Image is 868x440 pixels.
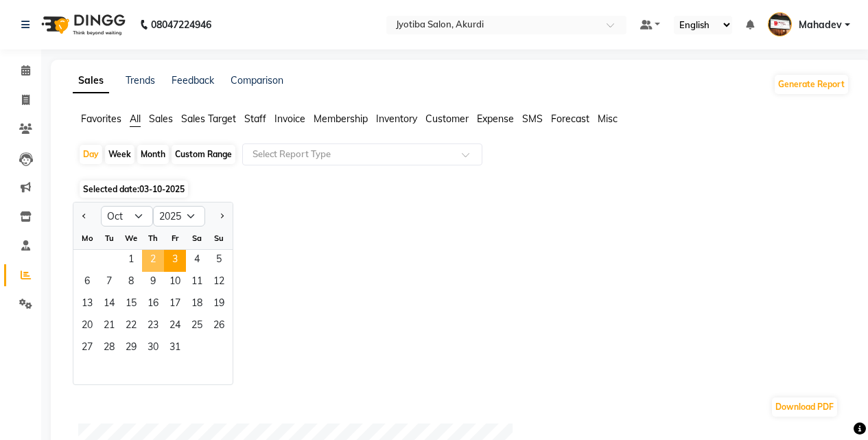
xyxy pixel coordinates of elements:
span: Membership [314,113,368,125]
span: Selected date: [80,181,188,198]
span: 17 [164,294,186,316]
div: Su [208,227,230,249]
span: Forecast [551,113,589,125]
span: Favorites [81,113,121,125]
span: Invoice [274,113,305,125]
span: 19 [208,294,230,316]
span: Staff [244,113,266,125]
span: Sales [149,113,173,125]
span: Misc [598,113,618,125]
button: Download PDF [772,397,837,417]
div: Custom Range [172,145,235,164]
span: 13 [76,294,98,316]
span: 11 [186,272,208,294]
div: Wednesday, October 1, 2025 [120,250,142,272]
span: 20 [76,316,98,338]
div: Month [137,145,169,164]
span: 03-10-2025 [139,184,185,194]
div: Monday, October 27, 2025 [76,338,98,360]
span: 2 [142,250,164,272]
div: Monday, October 6, 2025 [76,272,98,294]
div: Monday, October 20, 2025 [76,316,98,338]
span: 8 [120,272,142,294]
div: Friday, October 10, 2025 [164,272,186,294]
div: Thursday, October 23, 2025 [142,316,164,338]
span: 14 [98,294,120,316]
a: Trends [126,74,155,86]
span: 10 [164,272,186,294]
span: 21 [98,316,120,338]
div: Saturday, October 18, 2025 [186,294,208,316]
span: 18 [186,294,208,316]
span: 1 [120,250,142,272]
div: We [120,227,142,249]
select: Select year [153,206,205,227]
div: Monday, October 13, 2025 [76,294,98,316]
button: Previous month [79,205,90,227]
div: Sunday, October 26, 2025 [208,316,230,338]
span: 6 [76,272,98,294]
span: Expense [477,113,514,125]
div: Saturday, October 4, 2025 [186,250,208,272]
div: Mo [76,227,98,249]
span: 31 [164,338,186,360]
img: Mahadev [768,12,792,36]
span: 5 [208,250,230,272]
div: Tu [98,227,120,249]
span: 12 [208,272,230,294]
span: 3 [164,250,186,272]
div: Wednesday, October 8, 2025 [120,272,142,294]
span: 26 [208,316,230,338]
span: 24 [164,316,186,338]
span: SMS [522,113,543,125]
span: 29 [120,338,142,360]
span: Customer [425,113,469,125]
div: Tuesday, October 28, 2025 [98,338,120,360]
span: All [130,113,141,125]
span: 25 [186,316,208,338]
span: 15 [120,294,142,316]
span: 4 [186,250,208,272]
a: Comparison [231,74,283,86]
div: Tuesday, October 21, 2025 [98,316,120,338]
a: Sales [73,69,109,93]
div: Thursday, October 9, 2025 [142,272,164,294]
div: Friday, October 17, 2025 [164,294,186,316]
b: 08047224946 [151,5,211,44]
div: Sa [186,227,208,249]
button: Next month [216,205,227,227]
div: Thursday, October 30, 2025 [142,338,164,360]
span: 16 [142,294,164,316]
div: Sunday, October 5, 2025 [208,250,230,272]
div: Saturday, October 25, 2025 [186,316,208,338]
select: Select month [101,206,153,227]
div: Friday, October 3, 2025 [164,250,186,272]
span: Mahadev [799,18,842,32]
span: 27 [76,338,98,360]
span: Inventory [376,113,417,125]
div: Friday, October 24, 2025 [164,316,186,338]
div: Sunday, October 12, 2025 [208,272,230,294]
div: Friday, October 31, 2025 [164,338,186,360]
button: Generate Report [775,75,848,94]
div: Thursday, October 16, 2025 [142,294,164,316]
span: 23 [142,316,164,338]
div: Sunday, October 19, 2025 [208,294,230,316]
span: 22 [120,316,142,338]
div: Tuesday, October 7, 2025 [98,272,120,294]
div: Day [80,145,102,164]
div: Tuesday, October 14, 2025 [98,294,120,316]
span: 9 [142,272,164,294]
div: Fr [164,227,186,249]
span: 30 [142,338,164,360]
span: Sales Target [181,113,236,125]
div: Wednesday, October 22, 2025 [120,316,142,338]
span: 28 [98,338,120,360]
div: Wednesday, October 29, 2025 [120,338,142,360]
div: Thursday, October 2, 2025 [142,250,164,272]
span: 7 [98,272,120,294]
div: Th [142,227,164,249]
div: Week [105,145,134,164]
a: Feedback [172,74,214,86]
div: Wednesday, October 15, 2025 [120,294,142,316]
